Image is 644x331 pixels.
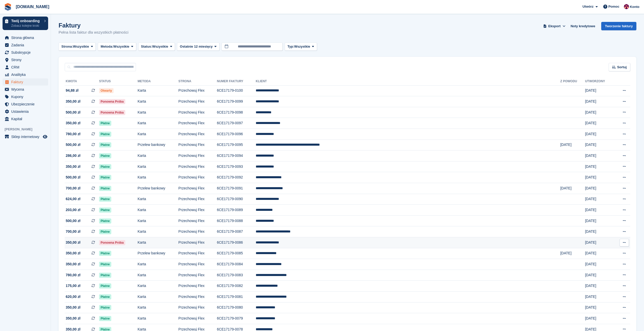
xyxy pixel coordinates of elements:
[99,142,111,147] span: Płatne
[98,43,136,51] button: Metoda: Wszystkie
[582,4,593,9] span: Utwórz
[179,313,217,324] td: Przechowuj Flex
[585,194,614,205] td: [DATE]
[66,283,80,288] span: 175,00 zł
[179,107,217,118] td: Przechowuj Flex
[11,19,42,23] p: Twój onboarding
[217,172,256,183] td: 6CE17179-0092
[138,281,178,292] td: Karta
[179,237,217,248] td: Przechowuj Flex
[217,161,256,172] td: 6CE17179-0093
[179,140,217,150] td: Przechowuj Flex
[11,108,42,115] span: Ustawienia
[608,4,619,9] span: Pomoc
[138,270,178,281] td: Karta
[560,183,585,194] td: [DATE]
[99,110,125,115] span: Ponowna próba
[179,96,217,107] td: Przechowuj Flex
[179,150,217,161] td: Przechowuj Flex
[11,93,42,100] span: Kupony
[585,291,614,302] td: [DATE]
[3,101,48,108] a: menu
[66,110,80,115] span: 500,00 zł
[217,194,256,205] td: 6CE17179-0090
[138,43,175,51] button: Status: Wszystkie
[99,218,111,224] span: Płatne
[99,197,111,202] span: Płatne
[99,121,111,126] span: Płatne
[66,164,80,169] span: 350,00 zł
[11,133,42,140] span: Sklep internetowy
[217,205,256,216] td: 6CE17179-0089
[11,86,42,93] span: Wycena
[138,129,178,140] td: Karta
[180,44,213,49] span: Ostatnie 12 miesięcy
[66,88,78,93] span: 94,88 zł
[585,150,614,161] td: [DATE]
[179,77,217,86] th: Strona
[179,118,217,129] td: Przechowuj Flex
[59,43,96,51] button: Strona: Wszystkie
[630,4,639,9] span: Konto
[11,115,42,122] span: Kapitał
[179,183,217,194] td: Przechowuj Flex
[59,22,128,29] h1: Faktury
[179,129,217,140] td: Przechowuj Flex
[179,161,217,172] td: Przechowuj Flex
[542,22,567,30] button: Eksport
[217,302,256,313] td: 6CE17179-0080
[560,77,585,86] th: Z powodu
[585,118,614,129] td: [DATE]
[99,229,111,234] span: Płatne
[3,49,48,56] a: menu
[585,183,614,194] td: [DATE]
[217,270,256,281] td: 6CE17179-0083
[585,226,614,237] td: [DATE]
[99,175,111,180] span: Płatne
[585,270,614,281] td: [DATE]
[11,34,42,41] span: Strona główna
[217,291,256,302] td: 6CE17179-0081
[585,107,614,118] td: [DATE]
[66,142,80,147] span: 500,00 zł
[99,305,111,310] span: Płatne
[101,44,113,49] span: Metoda:
[66,261,80,267] span: 350,00 zł
[585,237,614,248] td: [DATE]
[217,118,256,129] td: 6CE17179-0097
[585,259,614,270] td: [DATE]
[66,218,80,224] span: 500,00 zł
[3,42,48,49] a: menu
[99,208,111,213] span: Płatne
[66,305,80,310] span: 350,00 zł
[99,283,111,288] span: Płatne
[66,120,80,126] span: 350,00 zł
[99,273,111,278] span: Płatne
[3,34,48,41] a: menu
[585,205,614,216] td: [DATE]
[113,44,129,49] span: Wszystkie
[99,262,111,267] span: Płatne
[585,172,614,183] td: [DATE]
[11,49,42,56] span: Subskrypcje
[99,316,111,321] span: Płatne
[138,205,178,216] td: Karta
[217,281,256,292] td: 6CE17179-0082
[65,77,99,86] th: Kwota
[14,3,51,11] a: [DOMAIN_NAME]
[179,194,217,205] td: Przechowuj Flex
[138,85,178,96] td: Karta
[217,259,256,270] td: 6CE17179-0084
[560,248,585,259] td: [DATE]
[179,270,217,281] td: Przechowuj Flex
[138,313,178,324] td: Karta
[152,44,168,49] span: Wszystkie
[11,78,42,86] span: Faktury
[217,226,256,237] td: 6CE17179-0087
[217,96,256,107] td: 6CE17179-0099
[560,140,585,150] td: [DATE]
[61,44,73,49] span: Strona:
[138,140,178,150] td: Przelew bankowy
[585,161,614,172] td: [DATE]
[585,281,614,292] td: [DATE]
